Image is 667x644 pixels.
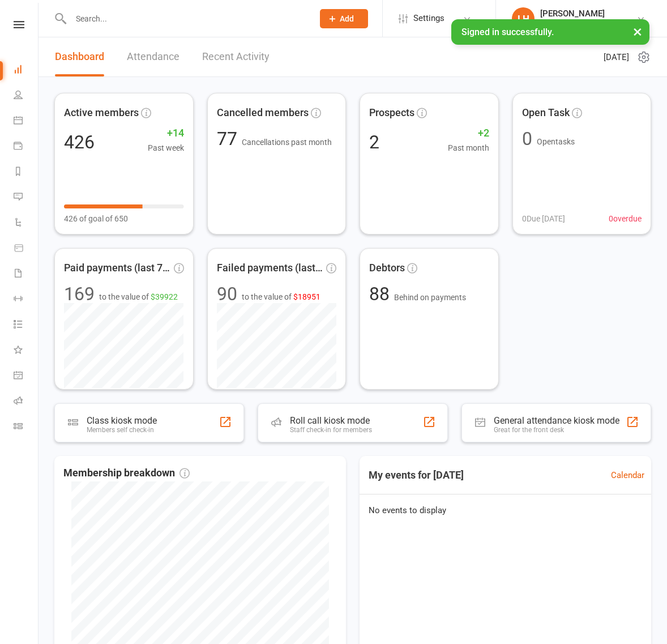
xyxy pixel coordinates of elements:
span: Past week [148,142,184,154]
span: Cancelled members [217,105,309,121]
span: 88 [369,283,394,305]
span: [DATE] [604,50,629,64]
span: to the value of [99,291,178,303]
div: 2 [369,133,379,151]
div: No events to display [355,494,656,526]
a: General attendance kiosk mode [14,364,39,389]
span: Open Task [522,105,570,121]
a: Reports [14,160,39,185]
div: 0 [522,130,532,148]
span: Paid payments (last 7d) [64,260,172,276]
div: Jummps Parkwood Pty Ltd [540,19,636,29]
span: Cancellations past month [242,138,332,147]
span: Open tasks [537,137,575,146]
span: 0 overdue [609,212,642,225]
span: Past month [448,142,489,154]
a: Calendar [14,109,39,134]
span: Debtors [369,260,405,276]
span: Failed payments (last 30d) [217,260,324,276]
div: Great for the front desk [494,426,619,434]
span: Active members [64,105,139,121]
span: +2 [448,125,489,142]
a: People [14,83,39,109]
a: Recent Activity [202,37,270,76]
a: Product Sales [14,236,39,262]
a: Class kiosk mode [14,415,39,440]
div: Members self check-in [87,426,157,434]
div: [PERSON_NAME] [540,8,636,19]
a: Calendar [611,468,644,482]
div: LH [512,7,535,30]
span: $39922 [151,292,178,301]
div: General attendance kiosk mode [494,415,619,426]
div: Roll call kiosk mode [290,415,372,426]
input: Search... [67,11,305,27]
div: 426 [64,133,95,151]
a: Dashboard [55,37,104,76]
div: 169 [64,285,95,303]
span: to the value of [242,291,320,303]
div: 90 [217,285,237,303]
span: $18951 [293,292,320,301]
button: × [627,19,648,44]
a: What's New [14,338,39,364]
div: Staff check-in for members [290,426,372,434]
span: Add [340,14,354,23]
button: Add [320,9,368,28]
span: Prospects [369,105,414,121]
span: 77 [217,128,242,150]
span: 426 of goal of 650 [64,212,128,225]
span: +14 [148,125,184,142]
span: Settings [413,6,444,31]
span: Membership breakdown [63,465,190,481]
a: Dashboard [14,58,39,83]
a: Payments [14,134,39,160]
span: Signed in successfully. [461,27,554,37]
span: Behind on payments [394,293,466,302]
a: Attendance [127,37,179,76]
div: Class kiosk mode [87,415,157,426]
a: Roll call kiosk mode [14,389,39,415]
span: 0 Due [DATE] [522,212,565,225]
h3: My events for [DATE] [360,465,473,485]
